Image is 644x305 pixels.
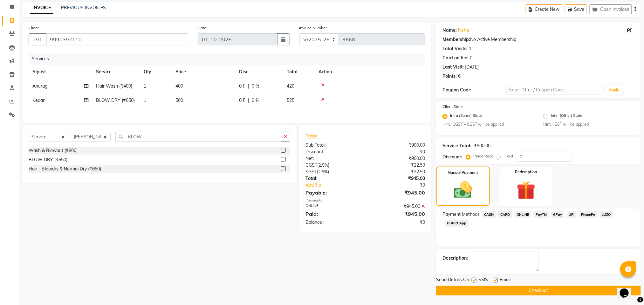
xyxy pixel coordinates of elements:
[500,276,510,284] span: Email
[305,132,320,139] span: Total
[239,97,245,104] span: 0 F
[248,83,249,90] span: |
[315,65,425,79] th: Action
[543,122,634,127] small: Hint : IGST will be applied
[469,45,471,52] div: 1
[301,219,365,226] div: Balance :
[590,4,632,14] button: Open Invoices
[579,211,597,218] span: PhonePe
[29,33,46,45] button: +91
[287,97,294,103] span: 525
[144,97,146,103] span: 1
[365,142,430,149] div: ₹900.00
[507,85,603,95] input: Enter Offer / Coupon Code
[442,211,480,218] span: Payment Methods
[287,83,294,89] span: 420
[442,36,470,43] div: Membership:
[301,155,365,162] div: Net:
[442,87,506,93] div: Coupon Code
[92,65,140,79] th: Service
[515,169,537,175] label: Redemption
[29,156,67,163] div: BLOW DRY (₹650)
[172,65,235,79] th: Price
[365,175,430,182] div: ₹945.00
[470,55,472,61] div: 0
[29,166,101,172] div: Hair - Blowdry & Normal Dry (₹650)
[551,211,564,218] span: GPay
[318,169,328,174] span: 2.5%
[436,286,641,295] button: Checkout
[115,132,281,142] input: Search or Scan
[365,203,430,210] div: ₹945.00
[442,154,462,160] div: Discount:
[436,276,469,284] span: Send Details On
[504,153,513,159] label: Fixed
[283,65,315,79] th: Total
[605,85,623,95] button: Apply
[30,2,53,14] a: INVOICE
[565,4,587,14] button: Save
[175,97,183,103] span: 500
[305,162,317,168] span: CGST
[235,65,283,79] th: Disc
[32,83,47,89] span: Anurag
[450,113,482,120] label: Intra (Same) State
[301,169,365,175] div: ( )
[534,211,549,218] span: PayTM
[458,73,461,80] div: 6
[365,169,430,175] div: ₹22.50
[140,65,172,79] th: Qty
[442,27,457,34] div: Name:
[515,211,531,218] span: ONLINE
[442,45,468,52] div: Total Visits:
[376,182,430,189] div: ₹0
[551,113,582,120] label: Inter (Other) State
[448,179,478,200] img: _cash.svg
[511,179,541,202] img: _gift.svg
[600,211,613,218] span: LUZO
[61,5,106,10] a: PREVIOUS INVOICES
[198,25,206,31] label: Date
[442,255,468,262] div: Description:
[365,210,430,218] div: ₹945.00
[442,36,634,43] div: No Active Membership
[365,149,430,155] div: ₹0
[32,97,45,103] span: Kedar
[96,97,135,103] span: BLOW DRY (₹650)
[448,170,478,176] label: Manual Payment
[365,162,430,169] div: ₹22.50
[175,83,183,89] span: 400
[299,25,327,31] label: Invoice Number
[29,65,92,79] th: Stylist
[252,83,259,90] span: 0 %
[482,211,496,218] span: CASH
[474,143,490,149] div: ₹900.00
[567,211,577,218] span: UPI
[442,104,463,109] label: Client State
[305,169,317,175] span: SGST
[301,182,376,189] a: Add Tip
[442,55,469,61] div: Card on file:
[458,27,469,34] a: Neha
[319,162,328,168] span: 2.5%
[365,189,430,196] div: ₹945.00
[498,211,512,218] span: CARD
[301,203,365,210] div: ONLINE
[445,220,469,227] span: District App
[29,147,78,154] div: Wash & Blowout (₹800)
[239,83,245,90] span: 0 F
[365,155,430,162] div: ₹900.00
[473,153,494,159] label: Percentage
[144,83,146,89] span: 1
[478,276,488,284] span: SMS
[301,142,365,149] div: Sub Total:
[526,4,562,14] button: Create New
[29,25,39,31] label: Client
[617,280,638,299] iframe: chat widget
[301,175,365,182] div: Total:
[301,149,365,155] div: Discount:
[252,97,259,104] span: 0 %
[96,83,132,89] span: Hair Wash (₹400)
[442,143,471,149] div: Service Total:
[442,122,534,127] small: Hint : CGST + SGST will be applied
